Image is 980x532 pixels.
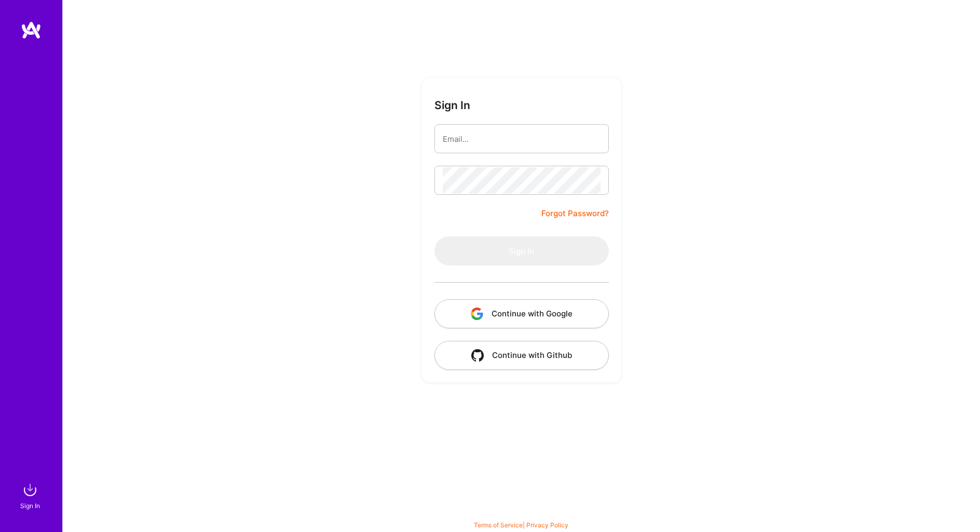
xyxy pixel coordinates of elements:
img: logo [21,21,42,39]
div: Sign In [20,500,40,511]
span: | [474,521,568,529]
a: Forgot Password? [541,207,609,220]
div: © 2025 ATeams Inc., All rights reserved. [62,501,980,527]
a: sign inSign In [22,480,40,511]
h3: Sign In [434,99,470,112]
button: Continue with Google [434,299,609,328]
img: sign in [20,480,40,500]
img: icon [471,349,484,362]
a: Terms of Service [474,521,523,529]
button: Continue with Github [434,341,609,370]
button: Sign In [434,236,609,265]
img: icon [471,308,483,320]
input: Email... [443,126,601,152]
a: Privacy Policy [526,521,568,529]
